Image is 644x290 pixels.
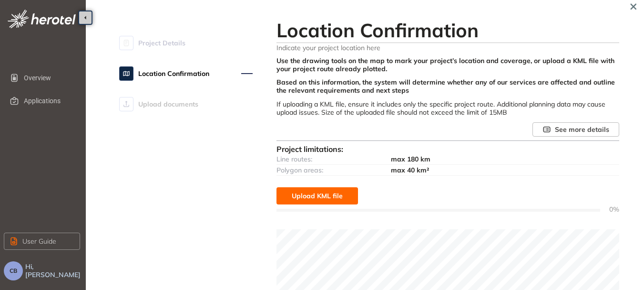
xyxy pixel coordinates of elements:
div: Use the drawing tools on the map to mark your project’s location and coverage, or upload a KML fi... [276,57,619,79]
span: 0% [600,205,619,214]
span: Upload KML file [292,191,343,201]
span: Line routes: [276,155,312,163]
span: Location Confirmation [138,64,209,83]
span: max 180 km [391,155,430,163]
button: Upload KML file [276,187,358,204]
h2: Location Confirmation [276,19,619,42]
span: Overview [24,68,72,87]
span: max 40 km² [391,166,429,174]
span: See more details [555,124,609,135]
button: CB [4,261,23,280]
button: See more details [532,122,619,137]
div: Project limitations: [276,145,619,154]
button: User Guide [4,233,80,250]
span: Hi, [PERSON_NAME] [25,263,82,279]
div: If uploading a KML file, ensure it includes only the specific project route. Additional planning ... [276,100,619,122]
span: Upload documents [138,95,198,114]
span: Applications [24,91,72,110]
span: Indicate your project location here [276,43,619,52]
span: User Guide [22,236,56,247]
span: Project Details [138,33,185,53]
span: CB [10,268,17,274]
img: logo [8,10,76,28]
div: Based on this information, the system will determine whether any of our services are affected and... [276,78,619,100]
span: Polygon areas: [276,166,323,174]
